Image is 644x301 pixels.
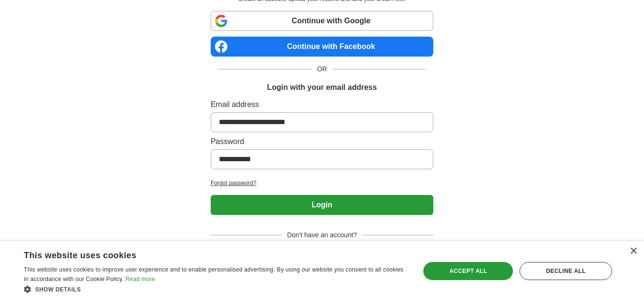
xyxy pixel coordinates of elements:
button: Login [211,195,433,215]
span: Show details [35,286,81,293]
div: This website uses cookies [24,247,385,261]
label: Email address [211,99,433,110]
label: Password [211,136,433,147]
span: This website uses cookies to improve user experience and to enable personalised advertising. By u... [24,266,403,282]
span: OR [311,64,333,74]
div: Accept all [423,262,513,280]
a: Forgot password? [211,179,433,187]
div: Decline all [520,262,612,280]
a: Continue with Google [211,11,433,31]
h1: Login with your email address [267,82,377,93]
a: Read more, opens a new window [125,276,155,282]
span: Don't have an account? [281,230,363,240]
div: Close [630,248,637,255]
div: Show details [24,284,409,294]
a: Continue with Facebook [211,37,433,57]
